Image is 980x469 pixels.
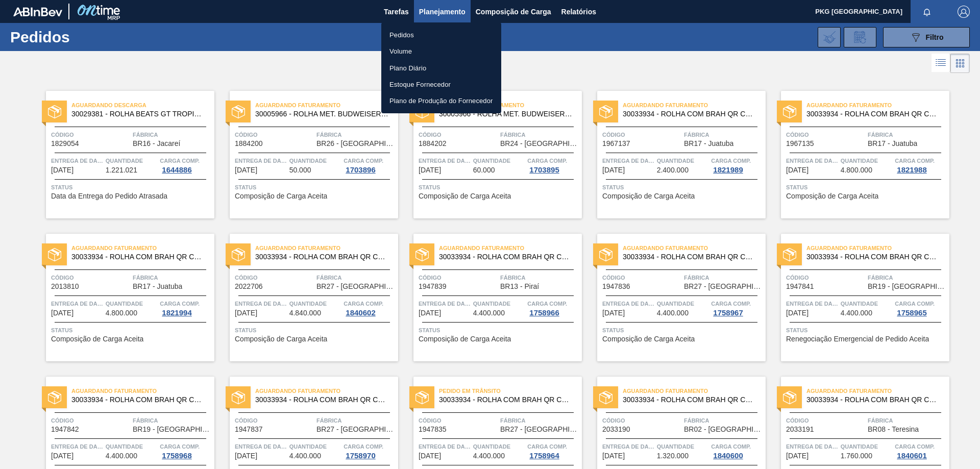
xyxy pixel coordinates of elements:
font: Plano Diário [389,64,426,71]
a: Estoque Fornecedor [381,76,501,92]
a: Volume [381,43,501,59]
font: Pedidos [389,31,414,39]
a: Plano de Produção do Fornecedor [381,92,501,109]
font: Estoque Fornecedor [389,81,451,88]
font: Volume [389,47,412,55]
a: Pedidos [381,27,501,43]
a: Plano Diário [381,60,501,76]
font: Plano de Produção do Fornecedor [389,97,493,105]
